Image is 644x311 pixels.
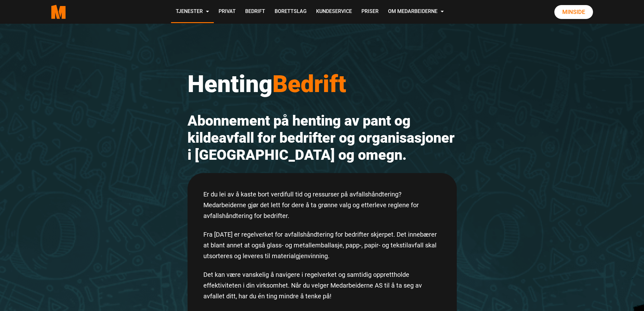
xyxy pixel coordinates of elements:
[240,1,270,23] a: Bedrift
[171,1,214,23] a: Tjenester
[203,269,441,302] p: Det kan være vanskelig å navigere i regelverket og samtidig opprettholde effektiviteten i din vir...
[357,1,383,23] a: Priser
[214,1,240,23] a: Privat
[270,1,311,23] a: Borettslag
[188,70,457,98] h1: Henting
[203,229,441,261] p: Fra [DATE] er regelverket for avfallshåndtering for bedrifter skjerpet. Det innebærer at blant an...
[203,189,441,221] p: Er du lei av å kaste bort verdifull tid og ressurser på avfallshåndtering? Medarbeiderne gjør det...
[383,1,449,23] a: Om Medarbeiderne
[311,1,357,23] a: Kundeservice
[554,5,593,19] a: Minside
[272,70,346,98] span: Bedrift
[188,112,457,164] h2: Abonnement på henting av pant og kildeavfall for bedrifter og organisasjoner i [GEOGRAPHIC_DATA] ...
